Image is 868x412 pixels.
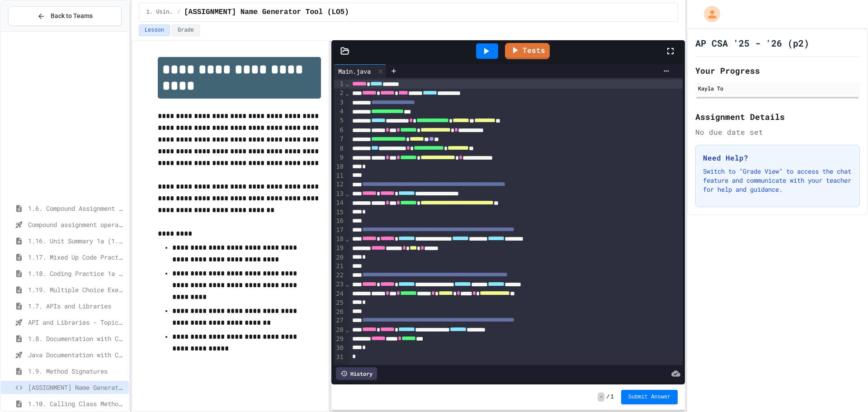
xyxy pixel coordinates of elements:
[621,390,678,404] button: Submit Answer
[334,80,345,89] div: 1
[695,64,860,77] h2: Your Progress
[334,316,345,325] div: 27
[830,376,859,403] iframe: chat widget
[184,7,349,18] span: [ASSIGNMENT] Name Generator Tool (LO5)
[628,393,671,401] span: Submit Answer
[598,393,604,402] span: -
[695,110,860,123] h2: Assignment Details
[703,152,852,163] h3: Need Help?
[28,334,125,343] span: 1.8. Documentation with Comments and Preconditions
[28,383,125,392] span: [ASSIGNMENT] Name Generator Tool (LO5)
[695,127,860,137] div: No due date set
[28,252,125,262] span: 1.17. Mixed Up Code Practice 1.1-1.6
[28,350,125,360] span: Java Documentation with Comments - Topic 1.8
[28,317,125,327] span: API and Libraries - Topic 1.7
[345,280,349,288] span: Fold line
[698,84,857,92] div: Kayla To
[334,353,345,362] div: 31
[694,4,722,24] div: My Account
[334,298,345,308] div: 25
[28,269,125,278] span: 1.18. Coding Practice 1a (1.1-1.6)
[334,335,345,344] div: 29
[334,116,345,125] div: 5
[334,180,345,189] div: 12
[334,153,345,162] div: 9
[28,204,125,213] span: 1.6. Compound Assignment Operators
[793,336,859,375] iframe: chat widget
[334,289,345,298] div: 24
[334,235,345,244] div: 18
[8,6,122,26] button: Back to Teams
[28,220,125,229] span: Compound assignment operators - Quiz
[139,24,170,36] button: Lesson
[334,107,345,116] div: 4
[28,366,125,376] span: 1.9. Method Signatures
[611,393,614,401] span: 1
[28,236,125,246] span: 1.16. Unit Summary 1a (1.1-1.6)
[334,308,345,317] div: 26
[334,66,375,76] div: Main.java
[28,399,125,408] span: 1.10. Calling Class Methods
[345,90,349,97] span: Fold line
[703,167,852,194] p: Switch to "Grade View" to access the chat feature and communicate with your teacher for help and ...
[334,326,345,335] div: 28
[172,24,200,36] button: Grade
[695,37,809,49] h1: AP CSA '25 - '26 (p2)
[334,89,345,98] div: 2
[345,326,349,333] span: Fold line
[336,367,377,380] div: History
[334,253,345,262] div: 20
[146,9,174,16] span: 1. Using Objects and Methods
[334,262,345,271] div: 21
[334,135,345,144] div: 7
[334,144,345,153] div: 8
[28,285,125,294] span: 1.19. Multiple Choice Exercises for Unit 1a (1.1-1.6)
[334,226,345,235] div: 17
[334,280,345,289] div: 23
[334,344,345,353] div: 30
[334,98,345,107] div: 3
[505,43,550,59] a: Tests
[334,126,345,135] div: 6
[334,64,387,78] div: Main.java
[345,190,349,197] span: Fold line
[334,199,345,208] div: 14
[334,162,345,171] div: 10
[345,235,349,242] span: Fold line
[606,393,609,401] span: /
[345,80,349,87] span: Fold line
[334,271,345,280] div: 22
[334,171,345,180] div: 11
[51,11,93,21] span: Back to Teams
[28,301,125,311] span: 1.7. APIs and Libraries
[177,9,180,16] span: /
[334,208,345,217] div: 15
[334,217,345,226] div: 16
[334,189,345,199] div: 13
[334,244,345,253] div: 19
